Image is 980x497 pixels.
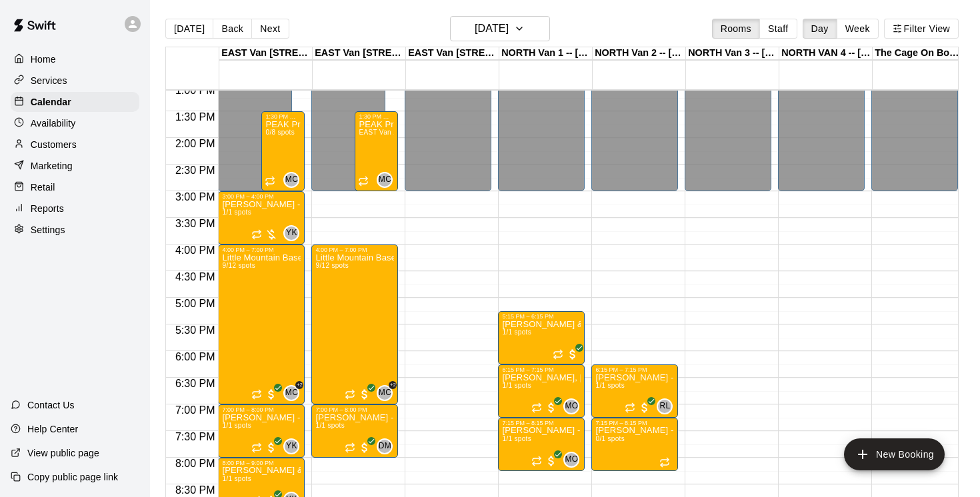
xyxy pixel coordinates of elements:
[172,85,219,96] span: 1:00 PM
[172,378,219,389] span: 6:30 PM
[31,53,56,66] p: Home
[593,47,686,60] div: NORTH Van 2 -- [STREET_ADDRESS]
[265,113,301,120] div: 1:30 PM – 3:00 PM
[11,220,139,240] a: Settings
[172,245,219,256] span: 4:00 PM
[219,47,313,60] div: EAST Van [STREET_ADDRESS]
[502,366,581,373] div: 6:15 PM – 7:15 PM
[377,438,393,454] div: Davis Mabone
[222,247,301,253] div: 4:00 PM – 7:00 PM
[545,454,558,468] span: All customers have paid
[315,247,394,253] div: 4:00 PM – 7:00 PM
[712,19,760,39] button: Rooms
[358,388,371,401] span: All customers have paid
[11,199,139,219] div: Reports
[566,348,579,361] span: All customers have paid
[261,111,305,191] div: 1:30 PM – 3:00 PM: PEAK Program - Every Friday (1:30pm - 3:00pm) @ East Van
[315,262,348,269] span: 9/12 spots filled
[27,422,78,436] p: Help Center
[11,49,139,69] div: Home
[502,313,581,320] div: 5:15 PM – 6:15 PM
[569,452,579,468] span: Manabu Ogawa
[498,418,585,471] div: 7:15 PM – 8:15 PM: Kai Stollery - Fridays, Oct 17-Dec19 @ North Van (9wks)
[531,456,542,466] span: Recurring event
[311,404,398,458] div: 7:00 PM – 8:00 PM: Sander Rifkin - Fridays, Oct 17-Dec 19 @ East Van (9wks)
[172,404,219,416] span: 7:00 PM
[498,311,585,364] div: 5:15 PM – 6:15 PM: Bingham & Morris Pitching Group - Fridays, Oct 17-Dec19 @ North Van (10wks)
[11,177,139,197] div: Retail
[502,328,531,336] span: 1/1 spots filled
[222,406,301,413] div: 7:00 PM – 8:00 PM
[289,172,299,188] span: Michael Crouse
[31,202,64,215] p: Reports
[502,435,531,442] span: 1/1 spots filled
[213,19,252,39] button: Back
[803,19,837,39] button: Day
[595,435,625,442] span: 0/1 spots filled
[659,400,670,413] span: RL
[222,475,251,482] span: 1/1 spots filled
[595,382,625,389] span: 1/1 spots filled
[379,173,391,187] span: MC
[379,440,391,453] span: DM
[591,364,678,418] div: 6:15 PM – 7:15 PM: Daniel Kang - Fridays, Oct 17-Dec19 @ NorthVan (7wks)
[172,218,219,229] span: 3:30 PM
[286,227,297,240] span: YK
[172,138,219,149] span: 2:00 PM
[283,225,299,241] div: Yuma Kiyono
[844,438,945,470] button: add
[595,420,674,426] div: 7:15 PM – 8:15 PM
[222,460,301,466] div: 8:00 PM – 9:00 PM
[31,181,55,194] p: Retail
[11,113,139,133] div: Availability
[345,442,355,453] span: Recurring event
[565,400,578,413] span: MO
[172,351,219,362] span: 6:00 PM
[31,223,65,237] p: Settings
[759,19,797,39] button: Staff
[638,401,651,414] span: All customers have paid
[553,349,563,360] span: Recurring event
[498,364,585,418] div: 6:15 PM – 7:15 PM: Elyan Farnworth, Connor & Carson MacGregor (Group of 3/4) Oct17-Dec19 @ North ...
[251,229,262,240] span: Recurring event
[502,420,581,426] div: 7:15 PM – 8:15 PM
[591,418,678,471] div: 7:15 PM – 8:15 PM: Marko McLean - Fridays, Nov7-Dec19 @ North Van (6wks)
[359,113,394,120] div: 1:30 PM – 3:00 PM
[11,92,139,112] a: Calendar
[837,19,879,39] button: Week
[345,389,355,400] span: Recurring event
[172,324,219,336] span: 5:30 PM
[172,458,219,469] span: 8:00 PM
[450,16,550,41] button: [DATE]
[11,156,139,176] a: Marketing
[11,71,139,91] a: Services
[358,441,371,454] span: All customers have paid
[313,47,406,60] div: EAST Van [STREET_ADDRESS]
[27,398,75,412] p: Contact Us
[31,138,77,151] p: Customers
[165,19,213,39] button: [DATE]
[377,385,393,401] div: Michael Crouse
[686,47,779,60] div: NORTH Van 3 -- [STREET_ADDRESS]
[265,388,278,401] span: All customers have paid
[283,172,299,188] div: Michael Crouse
[172,431,219,442] span: 7:30 PM
[251,389,262,400] span: Recurring event
[285,173,298,187] span: MC
[251,19,289,39] button: Next
[662,398,673,414] span: Ryan Leonard
[222,262,255,269] span: 9/12 spots filled
[657,398,673,414] div: Ryan Leonard
[218,191,305,245] div: 3:00 PM – 4:00 PM: Corey Strudwick - Fridays, Oct 17-Dec19 @ East Van (10wks)
[172,484,219,496] span: 8:30 PM
[377,172,393,188] div: Michael Crouse
[172,191,219,203] span: 3:00 PM
[625,402,635,413] span: Recurring event
[873,47,966,60] div: The Cage On Boundary 1 -- [STREET_ADDRESS] ([PERSON_NAME] & [PERSON_NAME]), [GEOGRAPHIC_DATA]
[11,135,139,155] a: Customers
[315,406,394,413] div: 7:00 PM – 8:00 PM
[289,385,299,401] span: Michael Crouse & 2 others
[31,117,76,130] p: Availability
